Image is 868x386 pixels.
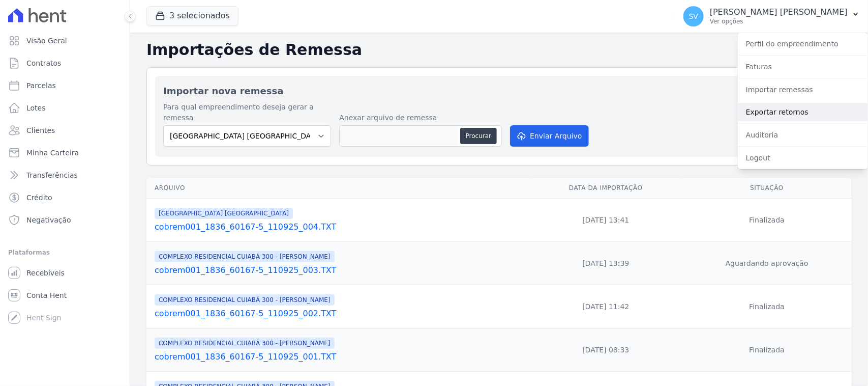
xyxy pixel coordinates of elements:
span: Contratos [26,58,61,68]
td: Finalizada [682,285,852,328]
button: Procurar [460,128,497,144]
a: Recebíveis [4,263,126,283]
p: Ver opções [710,17,848,25]
a: Exportar retornos [738,103,868,121]
a: Visão Geral [4,31,126,51]
a: Perfil do empreendimento [738,35,868,53]
span: Lotes [26,103,46,113]
a: Negativação [4,210,126,230]
button: Enviar Arquivo [510,125,588,147]
h2: Importações de Remessa [146,41,852,59]
span: Recebíveis [26,268,65,278]
td: [DATE] 13:39 [530,242,682,285]
button: SV [PERSON_NAME] [PERSON_NAME] Ver opções [675,2,868,31]
span: COMPLEXO RESIDENCIAL CUIABÁ 300 - [PERSON_NAME] [155,251,335,262]
a: Auditoria [738,126,868,144]
div: Plataformas [8,246,122,259]
span: [GEOGRAPHIC_DATA] [GEOGRAPHIC_DATA] [155,208,293,219]
span: Negativação [26,215,71,225]
a: Clientes [4,120,126,141]
a: Minha Carteira [4,143,126,163]
span: Crédito [26,192,52,203]
button: 3 selecionados [146,6,238,25]
td: Finalizada [682,199,852,242]
a: Contratos [4,53,126,73]
span: SV [689,13,698,20]
td: Aguardando aprovação [682,242,852,285]
th: Data da Importação [530,178,682,199]
a: Logout [738,149,868,167]
td: [DATE] 11:42 [530,285,682,328]
a: Parcelas [4,75,126,96]
label: Anexar arquivo de remessa [339,113,502,123]
a: cobrem001_1836_60167-5_110925_004.TXT [155,221,526,233]
span: Conta Hent [26,290,67,300]
a: cobrem001_1836_60167-5_110925_002.TXT [155,308,526,320]
a: Faturas [738,58,868,76]
a: Crédito [4,187,126,208]
span: Transferências [26,170,78,180]
a: cobrem001_1836_60167-5_110925_001.TXT [155,351,526,363]
span: COMPLEXO RESIDENCIAL CUIABÁ 300 - [PERSON_NAME] [155,294,335,306]
span: Clientes [26,125,55,135]
a: Transferências [4,165,126,185]
a: Conta Hent [4,285,126,306]
span: Visão Geral [26,36,67,46]
span: Minha Carteira [26,148,79,158]
span: COMPLEXO RESIDENCIAL CUIABÁ 300 - [PERSON_NAME] [155,338,335,349]
span: Parcelas [26,80,56,91]
th: Situação [682,178,852,199]
td: [DATE] 08:33 [530,328,682,372]
td: Finalizada [682,328,852,372]
label: Para qual empreendimento deseja gerar a remessa [163,102,331,123]
a: cobrem001_1836_60167-5_110925_003.TXT [155,264,526,277]
th: Arquivo [146,178,530,199]
p: [PERSON_NAME] [PERSON_NAME] [710,7,848,17]
h2: Importar nova remessa [163,84,835,98]
td: [DATE] 13:41 [530,199,682,242]
a: Importar remessas [738,80,868,99]
a: Lotes [4,98,126,118]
